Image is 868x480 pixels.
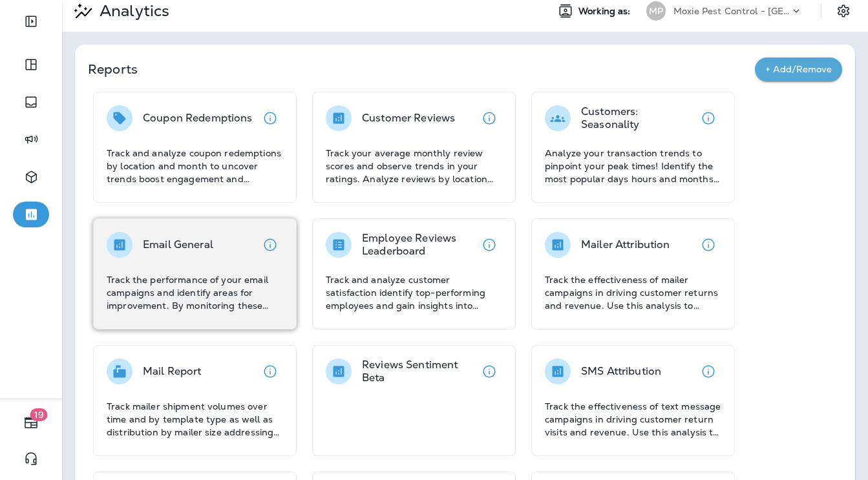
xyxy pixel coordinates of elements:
[545,400,721,439] p: Track the effectiveness of text message campaigns in driving customer return visits and revenue. ...
[362,112,455,125] p: Customer Reviews
[107,400,283,439] p: Track mailer shipment volumes over time and by template type as well as distribution by mailer si...
[673,6,790,16] p: Moxie Pest Control - [GEOGRAPHIC_DATA]
[755,57,842,81] button: + Add/Remove
[143,112,253,125] p: Coupon Redemptions
[107,147,283,185] p: Track and analyze coupon redemptions by location and month to uncover trends boost engagement and...
[107,273,283,312] p: Track the performance of your email campaigns and identify areas for improvement. By monitoring t...
[13,410,49,435] button: 19
[257,105,283,131] button: View details
[476,232,502,258] button: View details
[257,359,283,384] button: View details
[326,273,502,312] p: Track and analyze customer satisfaction identify top-performing employees and gain insights into ...
[362,359,476,384] p: Reviews Sentiment Beta
[30,408,48,421] span: 19
[94,1,169,21] p: Analytics
[578,6,633,17] span: Working as:
[362,232,476,258] p: Employee Reviews Leaderboard
[581,365,661,378] p: SMS Attribution
[476,359,502,384] button: View details
[581,238,670,251] p: Mailer Attribution
[545,273,721,312] p: Track the effectiveness of mailer campaigns in driving customer returns and revenue. Use this ana...
[143,238,213,251] p: Email General
[695,359,721,384] button: View details
[581,105,695,131] p: Customers: Seasonality
[646,1,666,21] div: MP
[695,232,721,258] button: View details
[695,105,721,131] button: View details
[326,147,502,185] p: Track your average monthly review scores and observe trends in your ratings. Analyze reviews by l...
[257,232,283,258] button: View details
[545,147,721,185] p: Analyze your transaction trends to pinpoint your peak times! Identify the most popular days hours...
[88,60,755,78] p: Reports
[143,365,202,378] p: Mail Report
[13,8,49,34] button: Expand Sidebar
[476,105,502,131] button: View details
